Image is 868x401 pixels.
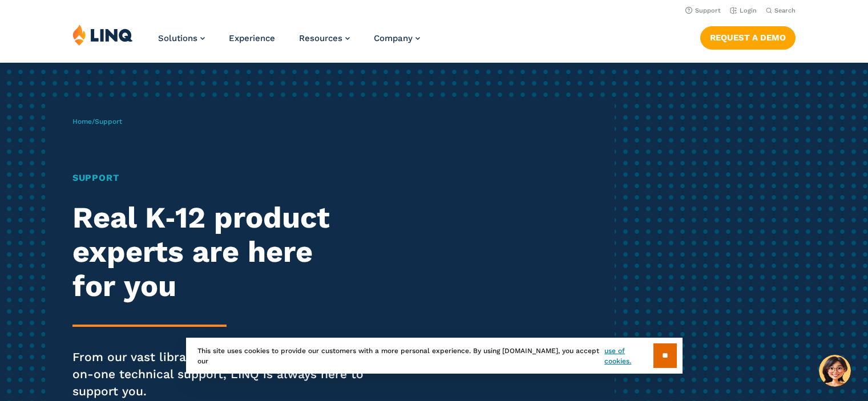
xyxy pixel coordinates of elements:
[72,24,133,46] img: LINQ | K‑12 Software
[72,118,122,125] span: /
[730,7,757,14] a: Login
[158,24,420,62] nav: Primary Navigation
[774,7,796,14] span: Search
[158,33,205,43] a: Solutions
[186,338,683,374] div: This site uses cookies to provide our customers with a more personal experience. By using [DOMAIN...
[685,7,721,14] a: Support
[700,26,796,49] a: Request a Demo
[229,33,275,43] a: Experience
[819,355,851,387] button: Hello, have a question? Let’s chat.
[604,346,653,366] a: use of cookies.
[766,6,796,15] button: Open Search Bar
[158,33,197,43] span: Solutions
[95,118,122,125] span: Support
[374,33,420,43] a: Company
[374,33,413,43] span: Company
[72,201,407,303] h2: Real K‑12 product experts are here for you
[299,33,350,43] a: Resources
[72,118,92,125] a: Home
[72,349,407,400] p: From our vast library of help center resources to one-on-one technical support, LINQ is always he...
[299,33,342,43] span: Resources
[700,24,796,49] nav: Button Navigation
[72,171,407,185] h1: Support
